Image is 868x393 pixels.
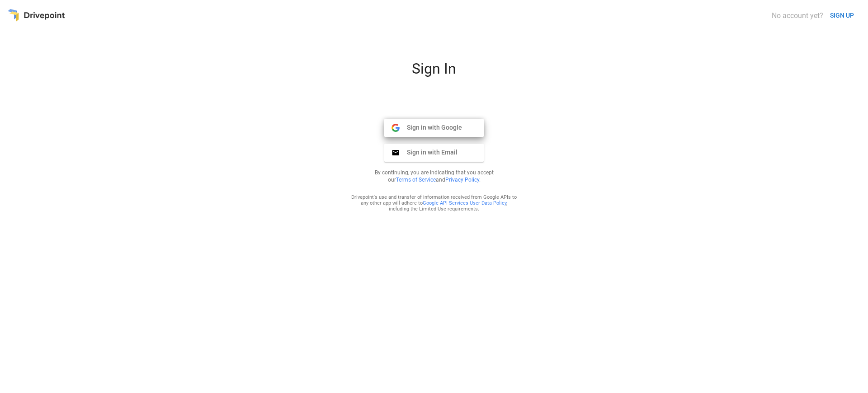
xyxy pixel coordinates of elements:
[826,7,858,24] button: SIGN UP
[772,11,823,20] div: No account yet?
[396,177,436,183] a: Terms of Service
[384,119,484,137] button: Sign in with Google
[423,200,506,206] a: Google API Services User Data Policy
[400,123,462,131] span: Sign in with Google
[325,60,542,84] div: Sign In
[400,148,458,156] span: Sign in with Email
[384,144,484,162] button: Sign in with Email
[363,169,505,183] p: By continuing, you are indicating that you accept our and .
[445,177,479,183] a: Privacy Policy
[351,194,517,212] div: Drivepoint's use and transfer of information received from Google APIs to any other app will adhe...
